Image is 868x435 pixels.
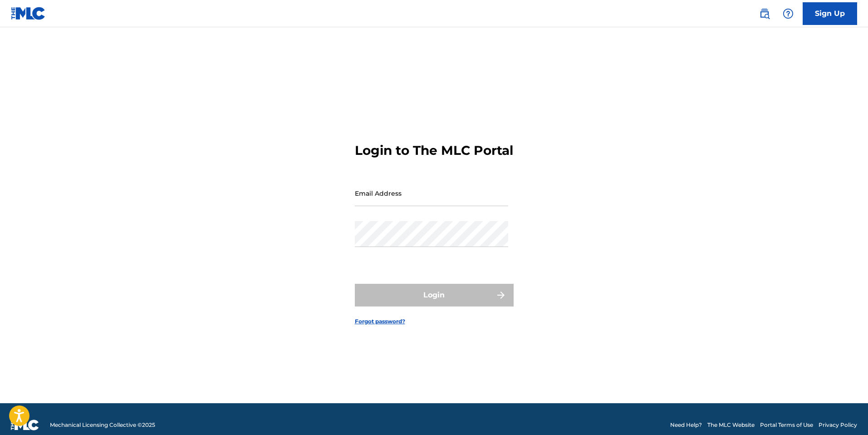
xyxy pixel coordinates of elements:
a: Forgot password? [355,317,405,326]
img: MLC Logo [11,7,46,20]
a: Need Help? [670,421,702,429]
a: Sign Up [803,2,857,25]
div: Help [779,5,797,23]
a: The MLC Website [707,421,755,429]
span: Mechanical Licensing Collective © 2025 [50,421,155,429]
img: help [783,8,794,19]
a: Public Search [755,5,774,23]
h3: Login to The MLC Portal [355,143,513,158]
img: logo [11,420,39,430]
a: Privacy Policy [819,421,857,429]
a: Portal Terms of Use [760,421,813,429]
img: search [759,8,770,19]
